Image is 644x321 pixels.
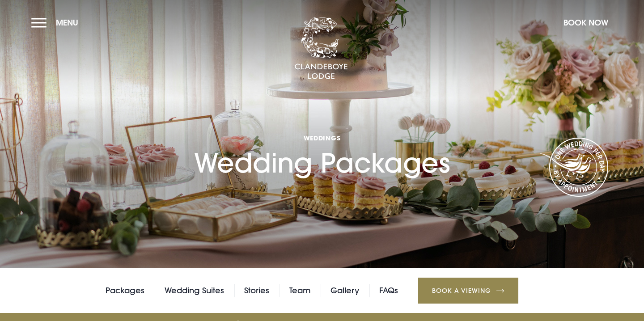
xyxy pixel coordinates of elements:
h1: Wedding Packages [194,94,450,179]
a: Packages [106,284,144,297]
img: Clandeboye Lodge [294,17,348,80]
span: Weddings [194,134,450,142]
span: Menu [56,17,78,28]
button: Book Now [559,13,613,32]
a: Book a Viewing [418,278,518,304]
a: Team [289,284,310,297]
a: Wedding Suites [165,284,224,297]
a: Stories [244,284,269,297]
a: FAQs [379,284,398,297]
button: Menu [31,13,83,32]
a: Gallery [330,284,359,297]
